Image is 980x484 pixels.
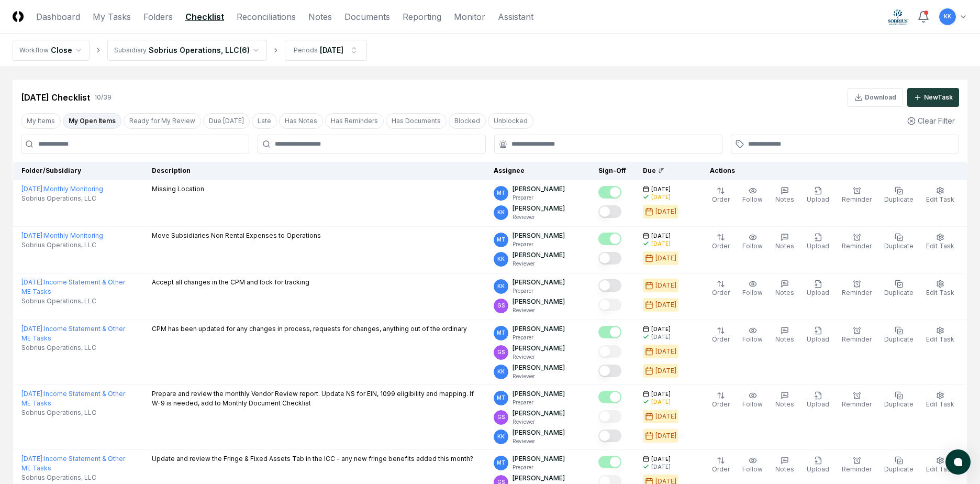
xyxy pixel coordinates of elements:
button: Order [710,389,732,411]
button: Download [848,88,903,107]
span: KK [497,282,505,290]
span: [DATE] : [21,232,44,239]
button: Mark complete [598,430,621,442]
span: KK [497,433,505,441]
div: Subsidiary [114,46,147,55]
div: Actions [701,166,959,175]
a: My Tasks [93,10,131,23]
th: Folder/Subsidiary [13,162,144,180]
th: Sign-Off [590,162,634,180]
p: Preparer [513,240,565,248]
p: Update and review the Fringe & Fixed Assets Tab in the ICC - any new fringe benefits added this m... [152,454,473,464]
a: Folders [143,10,173,23]
span: Duplicate [884,289,914,296]
a: [DATE]:Income Statement & Other ME Tasks [21,455,125,472]
p: Reviewer [513,213,565,221]
span: Edit Task [926,465,954,473]
button: Order [710,454,732,476]
button: Upload [805,231,831,253]
span: Reminder [842,242,872,250]
span: KK [497,255,505,263]
p: Reviewer [513,353,565,361]
span: Order [712,242,730,250]
div: [DATE] [651,193,671,201]
p: [PERSON_NAME] [513,344,565,353]
button: Reminder [840,184,874,206]
div: New Task [924,93,953,102]
p: Preparer [513,399,565,406]
span: Upload [807,335,829,343]
div: [DATE] [320,45,343,56]
button: Notes [773,324,796,346]
button: Mark complete [598,345,621,358]
div: 10 / 39 [94,93,112,102]
button: Follow [740,324,765,346]
nav: breadcrumb [13,40,367,61]
span: Duplicate [884,465,914,473]
button: Mark complete [598,326,621,338]
span: Edit Task [926,400,954,408]
button: Notes [773,184,796,206]
div: [DATE] [655,431,676,441]
button: Unblocked [488,113,533,129]
p: [PERSON_NAME] [513,231,565,240]
span: Order [712,400,730,408]
span: Order [712,195,730,203]
span: Upload [807,289,829,296]
span: Notes [775,335,794,343]
p: Reviewer [513,418,565,426]
button: NewTask [907,88,959,107]
span: Order [712,289,730,296]
button: Reminder [840,278,874,300]
a: Monitor [454,10,485,23]
span: Edit Task [926,195,954,203]
span: Notes [775,195,794,203]
button: Notes [773,454,796,476]
p: CPM has been updated for any changes in process, requests for changes, anything out of the ordinary [152,324,467,334]
button: Duplicate [882,184,916,206]
button: Mark complete [598,205,621,218]
a: [DATE]:Monthly Monitoring [21,232,103,239]
span: Follow [742,335,763,343]
span: Follow [742,242,763,250]
span: Sobrius Operations, LLC [21,408,96,417]
span: Order [712,465,730,473]
div: [DATE] [655,366,676,376]
span: Follow [742,465,763,473]
div: Periods [294,46,318,55]
button: Mark complete [598,279,621,292]
p: Prepare and review the monthly Vendor Review report. Update NS for EIN, 1099 eligibility and mapp... [152,389,477,408]
button: Periods[DATE] [285,40,367,61]
span: Upload [807,242,829,250]
span: KK [497,368,505,376]
button: Order [710,231,732,253]
button: Edit Task [924,278,956,300]
button: Due Today [203,113,250,129]
button: Mark complete [598,252,621,265]
p: [PERSON_NAME] [513,428,565,437]
button: Mark complete [598,299,621,311]
span: [DATE] : [21,185,44,193]
button: Follow [740,231,765,253]
p: Missing Location [152,184,204,194]
span: KK [944,13,951,20]
span: MT [497,329,506,337]
p: Accept all changes in the CPM and lock for tracking [152,278,309,287]
div: [DATE] [651,333,671,341]
p: [PERSON_NAME] [513,363,565,372]
p: [PERSON_NAME] [513,324,565,334]
th: Assignee [485,162,590,180]
button: Duplicate [882,231,916,253]
p: [PERSON_NAME] [513,250,565,260]
p: [PERSON_NAME] [513,474,565,483]
button: Follow [740,184,765,206]
span: Sobrius Operations, LLC [21,343,96,353]
div: [DATE] [651,398,671,406]
span: [DATE] [651,185,671,193]
span: Sobrius Operations, LLC [21,240,96,250]
button: Reminder [840,454,874,476]
button: Duplicate [882,324,916,346]
div: [DATE] [655,412,676,421]
span: Sobrius Operations, LLC [21,194,96,203]
p: Reviewer [513,372,565,380]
